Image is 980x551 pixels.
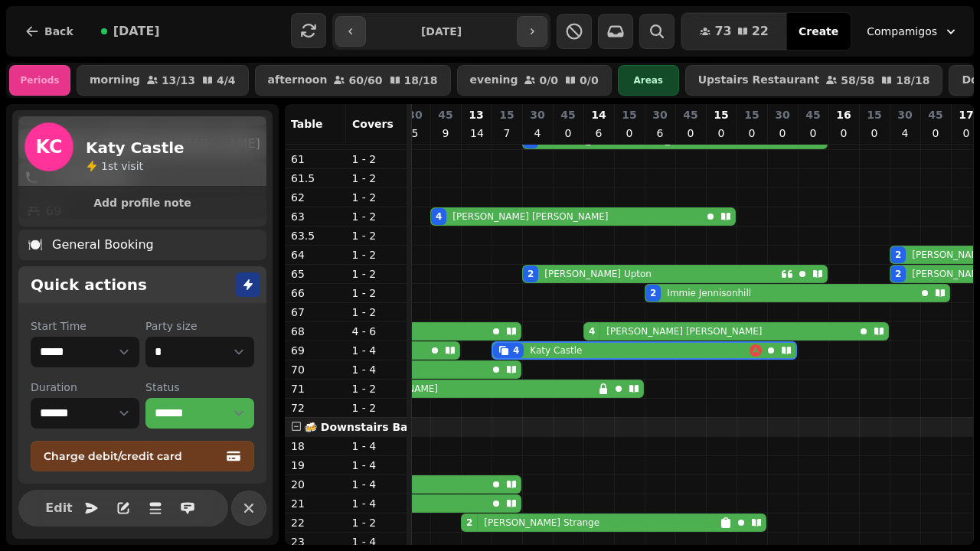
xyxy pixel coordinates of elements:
p: 60 / 60 [348,75,382,86]
p: 6 [654,126,666,141]
p: 30 [775,107,789,122]
p: Immie Jennisonhill [667,287,751,299]
p: 1 - 2 [352,381,401,396]
p: 1 - 2 [352,305,401,320]
p: 15 [744,107,759,122]
span: 22 [752,25,769,37]
p: evening [470,74,518,86]
p: 6 [593,126,605,141]
button: Charge debit/credit card [31,441,254,471]
p: 4 / 4 [217,75,236,86]
span: Charge debit/credit card [44,451,223,461]
p: 0 [776,126,789,141]
p: 15 [714,107,728,122]
p: 0 / 0 [580,75,599,86]
button: Upstairs Restaurant58/5818/18 [685,65,943,96]
p: 30 [530,107,544,122]
p: 1 - 4 [352,496,401,511]
button: Back [12,13,86,50]
div: Periods [9,65,70,96]
p: 1 - 2 [352,190,401,205]
span: Covers [352,118,394,130]
p: 0 [807,126,819,141]
button: evening0/00/0 [457,65,612,96]
button: Create [786,13,851,50]
div: 2 [528,268,534,280]
p: 62 [291,190,340,205]
p: [PERSON_NAME] Strange [484,517,599,529]
div: 4 [436,210,442,223]
p: 0 [838,126,850,141]
button: afternoon60/6018/18 [255,65,451,96]
span: KC [35,138,62,156]
div: Areas [618,65,679,96]
p: 1 - 2 [352,266,401,282]
p: 🍽️ [28,236,43,254]
p: 16 [836,107,851,122]
p: 45 [438,107,452,122]
p: 9 [439,126,452,141]
p: afternoon [268,74,328,86]
div: 2 [466,517,472,529]
span: 🍻 Downstairs Bar Area [304,421,445,433]
p: 64 [291,247,340,262]
p: 4 - 6 [352,324,401,339]
p: morning [90,74,140,86]
p: 69 [291,343,340,358]
span: 1 [101,160,108,172]
div: 2 [895,249,901,261]
p: 0 [929,126,942,141]
button: Compamigos [857,18,968,45]
span: 73 [714,25,731,37]
p: 4 [899,126,911,141]
p: 7 [501,126,513,141]
p: 0 [715,126,727,141]
p: 1 - 4 [352,458,401,473]
p: 13 [469,107,483,122]
button: Edit [44,493,74,523]
p: 30 [897,107,912,122]
p: 1 - 4 [352,439,401,454]
p: 30 [652,107,667,122]
p: 0 [562,126,574,141]
div: 4 [589,325,595,337]
p: 0 [684,126,697,141]
p: 58 / 58 [841,75,874,86]
span: Edit [50,502,68,514]
p: 45 [683,107,697,122]
p: 23 [291,534,340,549]
p: 1 - 4 [352,362,401,377]
p: General Booking [52,236,154,254]
p: 66 [291,285,340,301]
p: 71 [291,381,340,396]
p: 0 [623,126,635,141]
p: 1 - 4 [352,534,401,549]
p: 1 - 2 [352,400,401,416]
p: 20 [291,477,340,492]
p: [PERSON_NAME] Upton [544,268,652,280]
p: 0 / 0 [539,75,558,86]
div: 4 [513,344,519,357]
p: 15 [867,107,881,122]
p: 61.5 [291,171,340,186]
p: 45 [560,107,575,122]
label: Start Time [31,318,139,334]
span: Table [291,118,323,130]
p: 1 - 2 [352,247,401,262]
p: [PERSON_NAME] [PERSON_NAME] [452,210,608,223]
p: 1 - 2 [352,152,401,167]
p: Upstairs Restaurant [698,74,820,86]
p: 0 [960,126,972,141]
p: 0 [746,126,758,141]
p: 1 - 2 [352,285,401,301]
p: 18 / 18 [896,75,929,86]
div: 2 [895,268,901,280]
p: 1 - 4 [352,477,401,492]
p: 63.5 [291,228,340,243]
button: morning13/134/4 [77,65,249,96]
p: 14 [470,126,482,141]
p: 5 [409,126,421,141]
span: st [108,160,121,172]
p: 19 [291,458,340,473]
p: 63 [291,209,340,224]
